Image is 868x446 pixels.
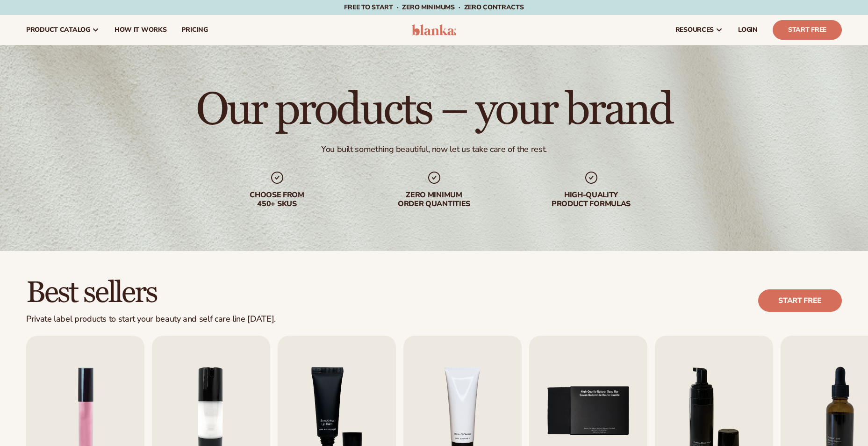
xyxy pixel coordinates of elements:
a: Start free [758,289,842,312]
span: LOGIN [738,26,758,34]
a: product catalog [19,15,107,45]
a: pricing [174,15,215,45]
img: logo [412,24,456,36]
div: Zero minimum order quantities [374,191,494,209]
div: You built something beautiful, now let us take care of the rest. [321,144,547,155]
span: resources [675,26,714,34]
a: LOGIN [731,15,765,45]
span: product catalog [26,26,90,34]
a: How It Works [107,15,174,45]
span: Free to start · ZERO minimums · ZERO contracts [344,3,524,12]
h2: Best sellers [26,277,276,309]
div: High-quality product formulas [531,191,651,209]
a: resources [668,15,731,45]
span: pricing [181,26,208,34]
span: How It Works [115,26,167,34]
a: Start Free [773,20,842,40]
div: Choose from 450+ Skus [217,191,337,209]
h1: Our products – your brand [196,88,672,133]
div: Private label products to start your beauty and self care line [DATE]. [26,314,276,324]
